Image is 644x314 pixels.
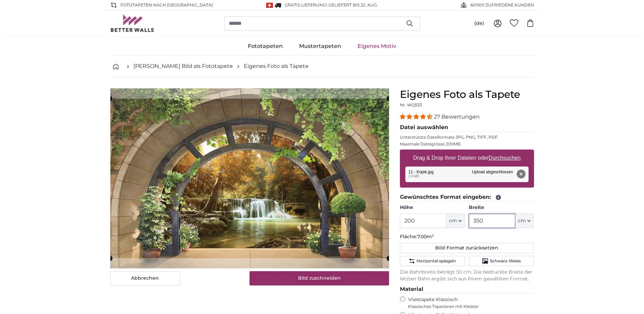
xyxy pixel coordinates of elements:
[266,3,273,8] img: Schweiz
[400,243,534,253] button: Bild Format zurücksetzen
[133,62,233,70] a: [PERSON_NAME] Bild als Fototapete
[250,271,389,285] button: Bild zuschneiden
[410,151,523,165] label: Drag & Drop Ihrer Dateien oder
[469,204,534,211] label: Breite
[110,55,534,77] nav: breadcrumbs
[469,256,534,266] button: Schwarz-Weiss
[110,15,154,32] img: Betterwalls
[400,135,534,140] p: Unterstützte Dateiformate JPG, PNG, TIFF, PDF.
[446,214,465,228] button: cm
[408,304,528,309] span: Klassisches Tapezieren mit Kleister
[469,17,490,30] button: (de)
[244,62,309,70] a: Eigenes Foto als Tapete
[449,217,457,224] span: cm
[285,2,327,7] span: GRATIS Lieferung!
[327,2,378,7] span: -
[489,155,520,161] u: Durchsuchen
[329,2,378,7] span: Geliefert bis 22. Aug.
[400,114,434,120] span: 4.41 stars
[515,214,534,228] button: cm
[400,285,534,294] legend: Material
[400,256,465,266] button: Horizontal spiegeln
[417,258,456,264] span: Horizontal spiegeln
[400,141,534,147] p: Maximale Dateigrösse 200MB.
[121,2,213,8] span: Fototapeten nach [GEOGRAPHIC_DATA]
[110,271,180,285] button: Abbrechen
[400,204,465,211] label: Höhe
[490,258,521,264] span: Schwarz-Weiss
[349,37,404,55] a: Eigenes Motiv
[400,193,534,202] legend: Gewünschtes Format eingeben:
[471,2,534,8] span: 60'000 ZUFRIEDENE KUNDEN
[400,102,422,107] span: Nr. WQ553
[400,88,534,101] h1: Eigenes Foto als Tapete
[518,217,526,224] span: cm
[240,37,291,55] a: Fototapeten
[400,233,534,240] p: Fläche:
[434,114,480,120] span: 27 Bewertungen
[291,37,349,55] a: Mustertapeten
[400,123,534,132] legend: Datei auswählen
[400,269,534,282] p: Die Bahnbreite beträgt 50 cm. Die bedruckte Breite der letzten Bahn ergibt sich aus Ihrem gewählt...
[408,296,528,309] label: Vliestapete Klassisch
[417,233,434,240] span: 7.00m²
